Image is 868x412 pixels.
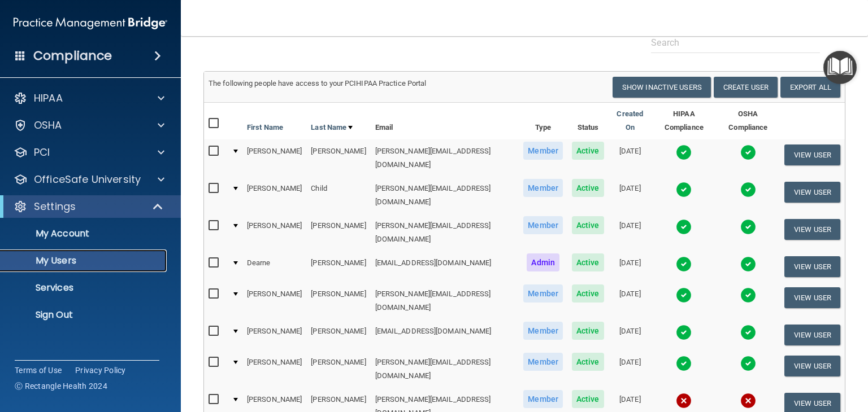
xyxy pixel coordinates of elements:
[306,177,370,214] td: Child
[572,216,604,234] span: Active
[572,284,604,303] span: Active
[242,177,306,214] td: [PERSON_NAME]
[784,219,840,240] button: View User
[519,103,567,139] th: Type
[740,144,756,160] img: tick.e7d51cea.svg
[784,256,840,277] button: View User
[371,177,519,214] td: [PERSON_NAME][EMAIL_ADDRESS][DOMAIN_NAME]
[75,365,126,376] a: Privacy Policy
[609,139,652,177] td: [DATE]
[609,251,652,282] td: [DATE]
[740,219,756,235] img: tick.e7d51cea.svg
[523,142,563,160] span: Member
[523,322,563,340] span: Member
[242,251,306,282] td: Dearne
[609,177,652,214] td: [DATE]
[740,182,756,198] img: tick.e7d51cea.svg
[572,353,604,371] span: Active
[740,256,756,272] img: tick.e7d51cea.svg
[7,309,162,321] p: Sign Out
[242,319,306,350] td: [PERSON_NAME]
[247,121,283,134] a: First Name
[673,338,854,383] iframe: Drift Widget Chat Controller
[784,287,840,308] button: View User
[7,255,162,266] p: My Users
[523,390,563,408] span: Member
[609,319,652,350] td: [DATE]
[306,350,370,388] td: [PERSON_NAME]
[209,79,427,87] span: The following people have access to your PCIHIPAA Practice Portal
[527,253,559,271] span: Admin
[567,103,609,139] th: Status
[14,119,164,132] a: OSHA
[14,200,164,213] a: Settings
[613,107,647,134] a: Created On
[33,48,112,64] h4: Compliance
[676,144,692,160] img: tick.e7d51cea.svg
[676,287,692,303] img: tick.e7d51cea.svg
[714,77,778,98] button: Create User
[609,350,652,388] td: [DATE]
[14,12,167,34] img: PMB logo
[651,32,820,53] input: Search
[676,325,692,340] img: tick.e7d51cea.svg
[572,253,604,271] span: Active
[784,182,840,203] button: View User
[717,103,780,139] th: OSHA Compliance
[7,228,162,239] p: My Account
[371,319,519,350] td: [EMAIL_ADDRESS][DOMAIN_NAME]
[784,144,840,165] button: View User
[609,214,652,251] td: [DATE]
[652,103,717,139] th: HIPAA Compliance
[14,173,164,186] a: OfficeSafe University
[306,251,370,282] td: [PERSON_NAME]
[740,393,756,409] img: cross.ca9f0e7f.svg
[242,350,306,388] td: [PERSON_NAME]
[371,103,519,139] th: Email
[7,282,162,293] p: Services
[676,256,692,272] img: tick.e7d51cea.svg
[371,139,519,177] td: [PERSON_NAME][EMAIL_ADDRESS][DOMAIN_NAME]
[609,282,652,319] td: [DATE]
[311,121,353,134] a: Last Name
[34,173,141,186] p: OfficeSafe University
[523,353,563,371] span: Member
[242,139,306,177] td: [PERSON_NAME]
[676,393,692,409] img: cross.ca9f0e7f.svg
[371,251,519,282] td: [EMAIL_ADDRESS][DOMAIN_NAME]
[34,91,63,105] p: HIPAA
[371,282,519,319] td: [PERSON_NAME][EMAIL_ADDRESS][DOMAIN_NAME]
[523,179,563,197] span: Member
[242,214,306,251] td: [PERSON_NAME]
[676,182,692,198] img: tick.e7d51cea.svg
[784,325,840,345] button: View User
[371,214,519,251] td: [PERSON_NAME][EMAIL_ADDRESS][DOMAIN_NAME]
[306,319,370,350] td: [PERSON_NAME]
[14,146,164,159] a: PCI
[306,214,370,251] td: [PERSON_NAME]
[34,200,76,213] p: Settings
[306,139,370,177] td: [PERSON_NAME]
[523,216,563,234] span: Member
[523,284,563,303] span: Member
[34,146,50,159] p: PCI
[572,179,604,197] span: Active
[676,219,692,235] img: tick.e7d51cea.svg
[823,51,857,84] button: Open Resource Center
[371,350,519,388] td: [PERSON_NAME][EMAIL_ADDRESS][DOMAIN_NAME]
[613,77,711,98] button: Show Inactive Users
[306,282,370,319] td: [PERSON_NAME]
[242,282,306,319] td: [PERSON_NAME]
[14,91,164,105] a: HIPAA
[572,322,604,340] span: Active
[34,119,62,132] p: OSHA
[572,390,604,408] span: Active
[740,287,756,303] img: tick.e7d51cea.svg
[780,77,840,98] a: Export All
[572,142,604,160] span: Active
[740,325,756,340] img: tick.e7d51cea.svg
[15,365,62,376] a: Terms of Use
[15,380,107,392] span: Ⓒ Rectangle Health 2024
